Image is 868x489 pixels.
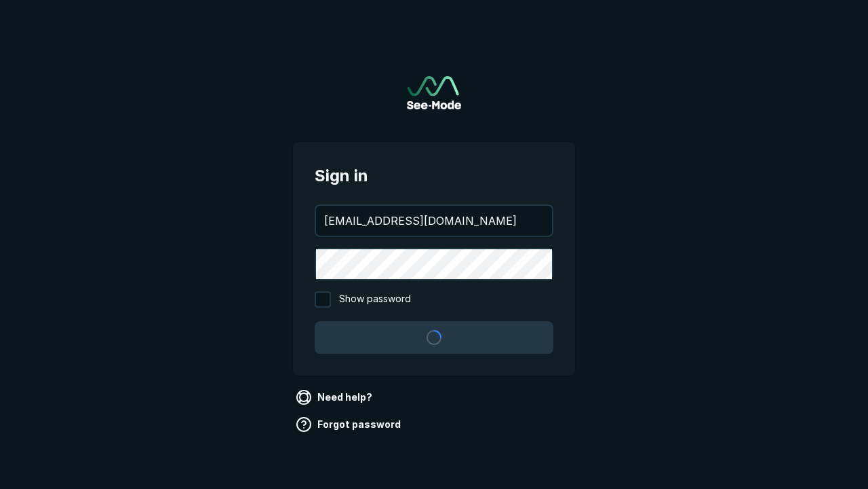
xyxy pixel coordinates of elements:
span: Show password [339,291,411,308]
a: Need help? [293,386,378,408]
a: Forgot password [293,414,406,435]
span: Sign in [315,164,553,188]
a: Go to sign in [407,76,461,109]
img: See-Mode Logo [407,76,461,109]
input: your@email.com [316,206,552,236]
